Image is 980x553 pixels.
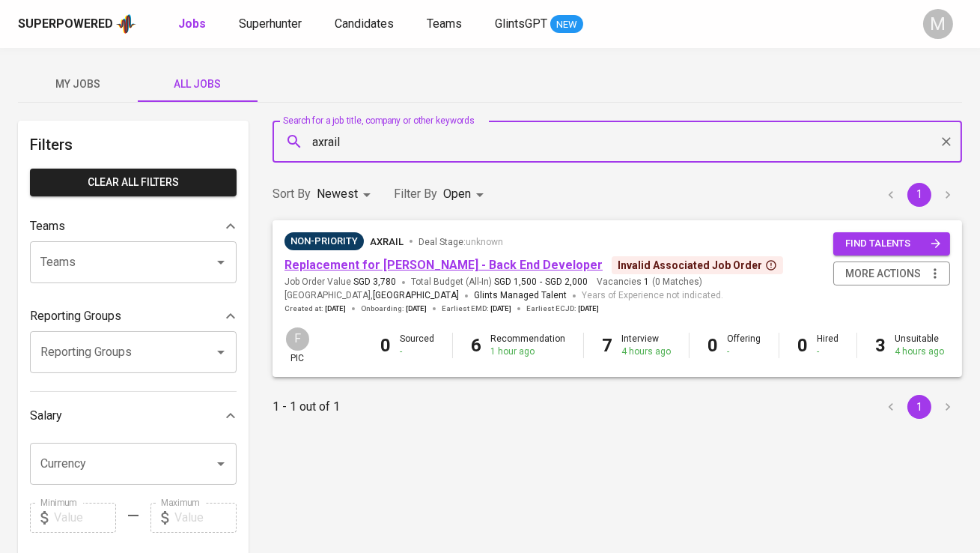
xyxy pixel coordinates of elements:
span: [GEOGRAPHIC_DATA] , [284,288,459,303]
span: Total Budget (All-In) [411,276,588,288]
div: F [284,326,311,352]
b: 0 [797,335,808,356]
p: Filter By [394,185,437,203]
a: Jobs [178,15,209,34]
div: Salary [30,401,237,431]
a: Superpoweredapp logo [18,13,136,35]
span: Onboarding : [361,303,427,314]
div: Open [443,181,489,208]
a: Replacement for [PERSON_NAME] - Back End Developer [284,258,603,272]
p: Teams [30,217,65,235]
span: Clear All filters [42,173,225,192]
button: Clear [936,131,957,152]
nav: pagination navigation [877,395,962,419]
span: Earliest ECJD : [526,303,599,314]
img: app logo [116,13,136,35]
b: 6 [471,335,481,356]
div: Hired [817,333,839,358]
div: 4 hours ago [621,345,671,358]
span: SGD 3,780 [353,276,396,288]
span: Glints Managed Talent [474,290,567,300]
button: Open [210,252,231,273]
span: unknown [466,237,503,247]
input: Value [54,503,116,533]
a: Superhunter [239,15,305,34]
b: 3 [875,335,886,356]
span: Non-Priority [284,234,364,249]
b: 7 [602,335,612,356]
div: - [817,345,839,358]
b: Jobs [178,16,206,31]
span: Teams [427,16,462,31]
p: 1 - 1 out of 1 [273,398,340,416]
nav: pagination navigation [877,183,962,207]
div: Unsuitable [895,333,944,358]
span: SGD 2,000 [545,276,588,288]
button: page 1 [907,395,931,419]
button: Open [210,342,231,363]
div: - [400,345,434,358]
p: Sort By [273,185,311,203]
span: [DATE] [406,303,427,314]
p: Newest [317,185,358,203]
span: Job Order Value [284,276,396,288]
span: SGD 1,500 [494,276,537,288]
div: Sufficient Talents in Pipeline [284,232,364,250]
div: Reporting Groups [30,301,237,331]
span: Years of Experience not indicated. [582,288,723,303]
div: Offering [727,333,761,358]
span: [DATE] [490,303,511,314]
span: - [540,276,542,288]
span: Created at : [284,303,346,314]
span: find talents [845,235,941,253]
div: - [727,345,761,358]
b: 0 [380,335,391,356]
div: pic [284,326,311,365]
div: Sourced [400,333,434,358]
span: 1 [642,276,649,288]
span: Axrail [370,236,404,247]
div: Teams [30,211,237,241]
div: 1 hour ago [490,345,565,358]
div: Superpowered [18,16,113,33]
span: Superhunter [239,16,302,31]
span: [DATE] [578,303,599,314]
button: page 1 [907,183,931,207]
button: Open [210,453,231,474]
p: Reporting Groups [30,307,121,325]
div: 4 hours ago [895,345,944,358]
span: Open [443,187,471,201]
span: more actions [845,265,921,283]
h6: Filters [30,133,237,157]
button: Clear All filters [30,169,237,196]
span: My Jobs [27,75,129,94]
span: Deal Stage : [419,237,503,247]
div: Invalid Associated Job Order [618,258,777,273]
span: NEW [550,17,583,32]
button: find talents [833,232,950,256]
div: M [923,9,953,39]
p: Salary [30,407,62,425]
span: Candidates [335,16,394,31]
button: more actions [833,262,950,286]
span: Earliest EMD : [442,303,511,314]
a: Teams [427,15,465,34]
div: Interview [621,333,671,358]
div: Recommendation [490,333,565,358]
a: Candidates [335,15,397,34]
span: [DATE] [325,303,346,314]
b: 0 [707,335,718,356]
span: [GEOGRAPHIC_DATA] [373,288,459,303]
div: Newest [317,181,376,208]
input: Value [174,503,237,533]
span: GlintsGPT [495,16,547,31]
a: GlintsGPT NEW [495,15,583,34]
span: Vacancies ( 0 Matches ) [597,276,702,288]
span: All Jobs [147,75,249,94]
